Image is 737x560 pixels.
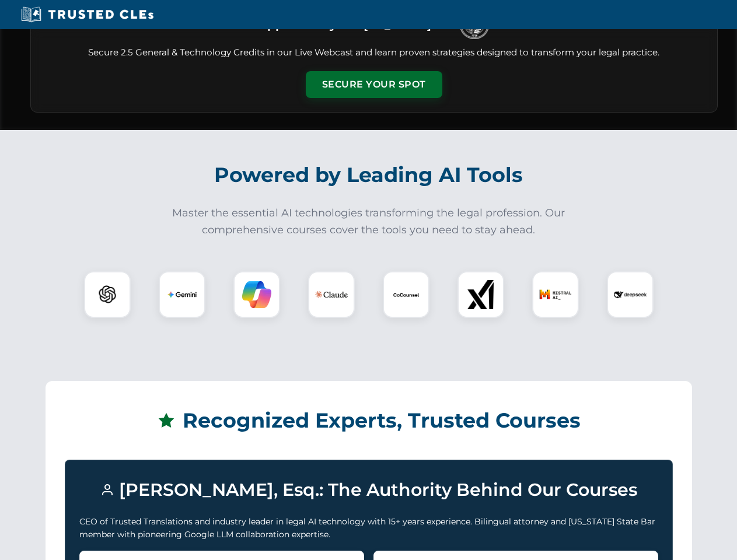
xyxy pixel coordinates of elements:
[65,400,673,441] h2: Recognized Experts, Trusted Courses
[167,280,197,309] img: Gemini Logo
[466,280,495,309] img: xAI Logo
[242,280,271,309] img: Copilot Logo
[233,271,280,318] div: Copilot
[392,280,421,309] img: CoCounsel Logo
[607,271,654,318] div: DeepSeek
[457,271,504,318] div: xAI
[315,278,348,311] img: Claude Logo
[18,6,157,23] img: Trusted CLEs
[159,271,205,318] div: Gemini
[45,46,703,60] p: Secure 2.5 General & Technology Credits in our Live Webcast and learn proven strategies designed ...
[90,278,124,311] img: ChatGPT Logo
[306,71,442,98] button: Secure Your Spot
[539,278,572,311] img: Mistral AI Logo
[79,474,658,506] h3: [PERSON_NAME], Esq.: The Authority Behind Our Courses
[383,271,429,318] div: CoCounsel
[46,155,692,195] h2: Powered by Leading AI Tools
[532,271,579,318] div: Mistral AI
[79,515,658,541] p: CEO of Trusted Translations and industry leader in legal AI technology with 15+ years experience....
[614,278,647,311] img: DeepSeek Logo
[165,205,573,239] p: Master the essential AI technologies transforming the legal profession. Our comprehensive courses...
[84,271,131,318] div: ChatGPT
[308,271,355,318] div: Claude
